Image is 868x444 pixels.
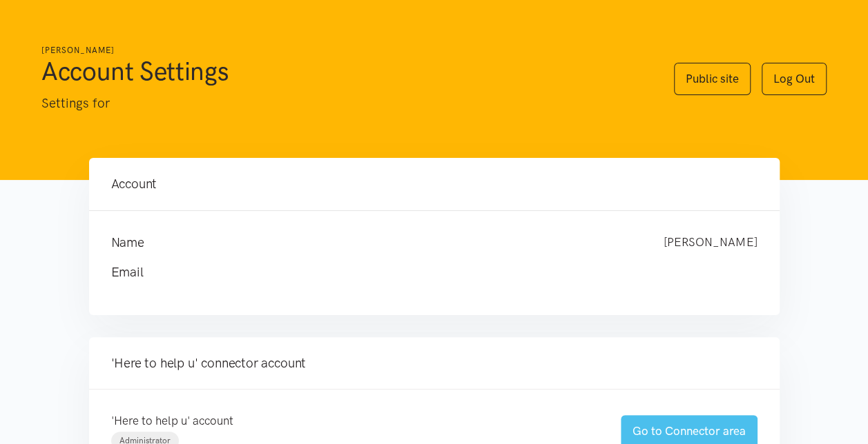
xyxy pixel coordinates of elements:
h4: Account [111,174,758,194]
a: Public site [674,63,751,95]
h4: Email [111,263,730,282]
h6: [PERSON_NAME] [41,44,646,57]
a: Log Out [762,63,827,95]
div: [PERSON_NAME] [650,233,771,252]
p: Settings for [41,93,646,114]
p: 'Here to help u' account [111,412,593,430]
h1: Account Settings [41,54,646,88]
h4: 'Here to help u' connector account [111,354,758,373]
h4: Name [111,233,636,252]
